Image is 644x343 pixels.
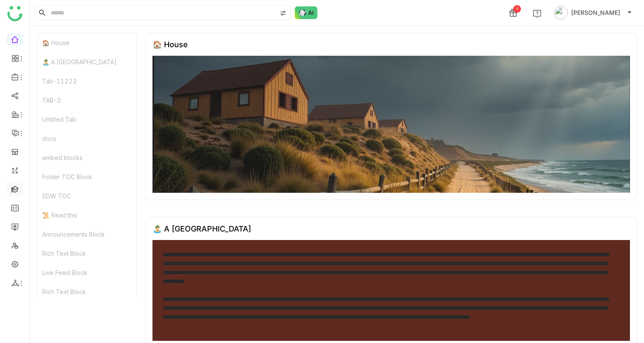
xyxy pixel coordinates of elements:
[37,33,136,52] div: 🏠 House
[152,224,251,233] div: 🏝️ A [GEOGRAPHIC_DATA]
[37,186,136,206] div: SDW TOC
[37,263,136,282] div: Live Feed Block
[37,225,136,244] div: Announcements Block
[295,6,318,19] img: ask-buddy-normal.svg
[37,167,136,186] div: Folder TOC Block
[37,206,136,225] div: 📜 Read this
[37,282,136,301] div: Rich Text Block
[554,6,568,20] img: avatar
[37,110,136,129] div: Untitled Tab
[37,129,136,148] div: docs
[37,71,136,91] div: Tab-11222
[152,56,630,193] img: 68553b2292361c547d91f02a
[533,9,541,18] img: help.svg
[571,8,620,17] span: [PERSON_NAME]
[280,10,287,17] img: search-type.svg
[37,91,136,110] div: TAB-2
[152,40,188,49] div: 🏠 House
[552,6,634,20] button: [PERSON_NAME]
[7,6,23,21] img: logo
[37,244,136,263] div: Rich Text Block
[513,5,521,13] div: 1
[37,52,136,71] div: 🏝️ A [GEOGRAPHIC_DATA]
[37,148,136,167] div: embed blocks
